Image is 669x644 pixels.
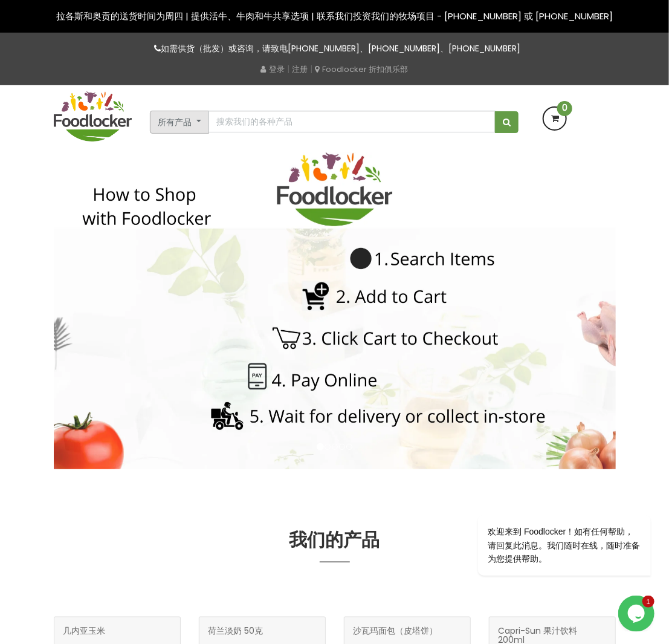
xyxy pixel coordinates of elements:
[562,102,567,114] font: 0
[63,625,106,637] font: 几内亚玉米
[354,625,438,637] font: 沙瓦玛面包（皮塔饼）
[315,63,409,75] a: Foodlocker 折扣俱乐部
[54,152,616,469] img: 下单非常简单，就像 1-2-3
[208,111,496,132] input: 搜索我们的各种产品
[208,625,263,637] font: 荷兰淡奶 50克
[56,10,613,22] font: 拉各斯和奥贡的送货时间为周四 | 提供活牛、牛肉和牛共享选项 | 联系我们投资我们的牧场项目 - [PHONE_NUMBER] 或 [PHONE_NUMBER]
[323,63,409,75] font: Foodlocker 折扣俱乐部
[261,63,285,75] a: 登录
[360,42,369,54] font: 、
[161,42,288,54] font: 如需供货（批发）或咨询，请致电
[150,111,209,134] button: 所有产品
[439,406,657,590] iframe: 聊天小工具
[292,63,308,75] a: 注册
[618,596,657,632] iframe: 聊天小工具
[288,42,360,54] a: [PHONE_NUMBER]
[449,42,521,54] a: [PHONE_NUMBER]
[441,42,449,54] font: 、
[289,527,380,553] font: 我们的产品
[369,42,441,54] a: [PHONE_NUMBER]
[311,63,313,75] font: |
[54,91,132,141] img: 食物储物柜
[270,63,285,75] font: 登录
[158,116,192,128] font: 所有产品
[288,63,290,75] font: |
